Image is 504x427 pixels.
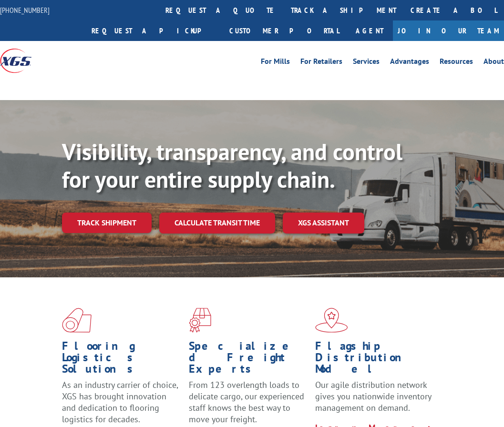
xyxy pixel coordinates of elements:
span: As an industry carrier of choice, XGS has brought innovation and dedication to flooring logistics... [62,379,178,424]
a: Customer Portal [222,20,346,41]
h1: Flagship Distribution Model [315,340,435,379]
span: Our agile distribution network gives you nationwide inventory management on demand. [315,379,431,413]
a: Resources [440,58,473,68]
a: About [483,58,504,68]
a: Advantages [390,58,429,68]
a: For Retailers [300,58,342,68]
a: Track shipment [62,213,152,233]
b: Visibility, transparency, and control for your entire supply chain. [62,137,402,194]
img: xgs-icon-total-supply-chain-intelligence-red [62,308,92,333]
a: Services [353,58,380,68]
a: Calculate transit time [159,213,275,233]
a: Request a pickup [84,20,222,41]
img: xgs-icon-focused-on-flooring-red [189,308,211,333]
a: XGS ASSISTANT [283,213,364,233]
img: xgs-icon-flagship-distribution-model-red [315,308,348,333]
a: For Mills [261,58,290,68]
h1: Specialized Freight Experts [189,340,309,379]
a: Join Our Team [393,20,504,41]
a: Agent [346,20,393,41]
h1: Flooring Logistics Solutions [62,340,182,379]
